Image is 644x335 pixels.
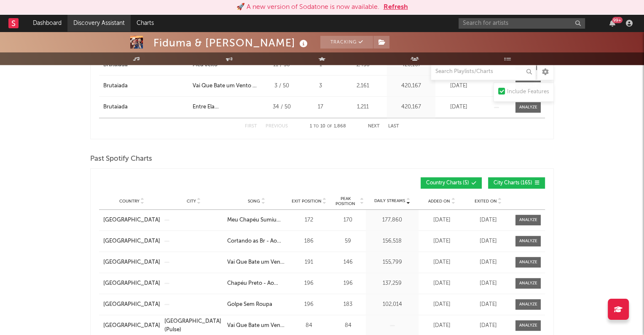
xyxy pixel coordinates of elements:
span: Past Spotify Charts [90,154,152,164]
div: 177,860 [368,216,416,224]
div: [DATE] [437,103,480,111]
span: Added On [428,199,450,204]
div: Entre Ela [PERSON_NAME] (Entre Ela e o Rodeio) [193,103,258,111]
div: 146 [332,258,364,267]
div: 34 / 50 [263,103,301,111]
div: 137,259 [368,279,416,288]
a: Vai Que Bate um Vento - Ao Vivo [227,258,286,267]
div: Vai Que Bate um Vento - Ao Vivo [193,82,258,90]
span: Exit Position [292,199,322,204]
div: 420,167 [389,103,433,111]
button: Previous [266,124,288,129]
div: 102,014 [368,300,416,309]
div: 59 [332,237,364,246]
div: [DATE] [421,321,463,330]
div: Golpe Sem Roupa [227,300,272,309]
div: 1,211 [341,103,385,111]
div: [DATE] [467,279,509,288]
div: 3 [305,82,336,90]
button: City Charts(165) [488,177,545,189]
span: Song [248,199,260,204]
div: [DATE] [421,258,463,267]
div: 🚀 A new version of Sodatone is now available. [236,2,379,12]
div: 183 [332,300,364,309]
a: Brutaiada [103,82,188,90]
div: Include Features [507,87,549,97]
span: City [187,199,196,204]
div: [DATE] [421,237,463,246]
span: Peak Position [332,196,359,206]
div: 17 [305,103,336,111]
div: 196 [290,300,328,309]
span: Country [119,199,140,204]
input: Search for artists [459,18,585,29]
a: Charts [131,15,160,32]
div: Brutaiada [103,103,128,111]
div: [DATE] [421,279,463,288]
span: Country Charts ( 5 ) [426,181,469,186]
button: Tracking [320,36,373,49]
a: Chapéu Preto - Ao Vivo [227,279,286,288]
div: 420,167 [389,82,433,90]
a: Brutaiada [103,103,188,111]
div: Brutaiada [103,82,128,90]
button: Country Charts(5) [421,177,482,189]
div: 2,161 [341,82,385,90]
div: 3 / 50 [263,82,301,90]
span: Daily Streams [374,198,405,204]
div: [DATE] [467,300,509,309]
div: 196 [290,279,328,288]
button: Next [368,124,380,129]
button: 99+ [609,20,615,27]
a: Golpe Sem Roupa [227,300,286,309]
div: [DATE] [421,300,463,309]
div: 84 [290,321,328,330]
span: of [327,124,332,128]
div: [DATE] [467,216,509,224]
span: to [314,124,319,128]
button: Last [388,124,399,129]
button: Refresh [384,2,408,12]
a: [GEOGRAPHIC_DATA] [103,300,160,309]
div: 84 [332,321,364,330]
a: [GEOGRAPHIC_DATA] [103,279,160,288]
input: Search Playlists/Charts [431,63,536,80]
div: [DATE] [421,216,463,224]
span: Exited On [475,199,497,204]
a: [GEOGRAPHIC_DATA] [103,258,160,267]
div: 196 [332,279,364,288]
a: Vai Que Bate um Vento - Ao Vivo [227,321,286,330]
a: Dashboard [27,15,67,32]
div: [DATE] [467,258,509,267]
a: Discovery Assistant [67,15,131,32]
a: [GEOGRAPHIC_DATA] [103,216,160,224]
div: [DATE] [437,82,480,90]
div: 99 + [612,17,623,23]
div: 191 [290,258,328,267]
a: Cortando as Br - Ao Vivo [227,237,286,246]
div: [DATE] [467,321,509,330]
div: 170 [332,216,364,224]
div: 155,799 [368,258,416,267]
span: City Charts ( 165 ) [494,181,532,186]
a: [GEOGRAPHIC_DATA] (Pulse) [164,317,223,334]
div: [DATE] [467,237,509,246]
button: First [245,124,257,129]
a: [GEOGRAPHIC_DATA] [103,321,160,330]
div: 1 10 1,868 [305,122,351,132]
div: Fiduma & [PERSON_NAME] [153,36,310,50]
div: 186 [290,237,328,246]
div: 172 [290,216,328,224]
a: Meu Chapéu Sumiu (F&J 10 Anos) - Ao Vivo [227,216,286,224]
a: [GEOGRAPHIC_DATA] [103,237,160,246]
div: 156,518 [368,237,416,246]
